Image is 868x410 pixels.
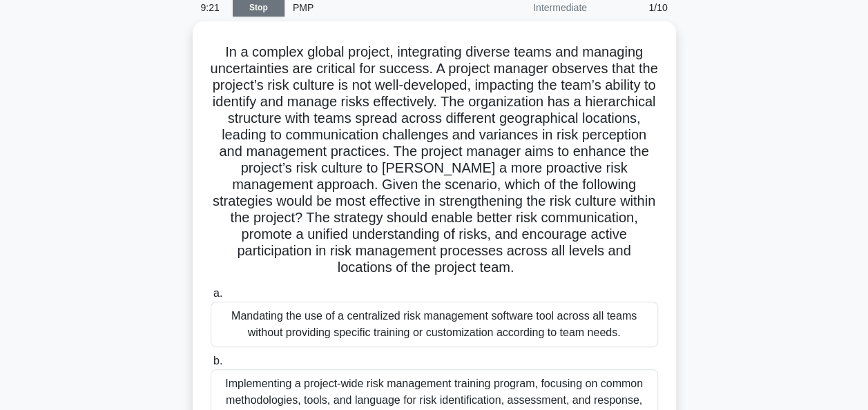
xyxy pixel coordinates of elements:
[213,287,222,299] span: a.
[213,355,222,367] span: b.
[209,43,659,277] h5: In a complex global project, integrating diverse teams and managing uncertainties are critical fo...
[211,302,658,347] div: Mandating the use of a centralized risk management software tool across all teams without providi...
